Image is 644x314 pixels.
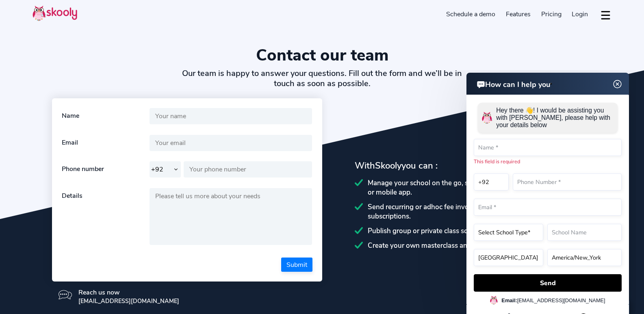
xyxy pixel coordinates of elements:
[536,8,567,21] a: Pricing
[150,108,312,124] input: Your name
[78,288,179,297] div: Reach us now
[33,45,611,65] h1: Contact our team
[355,202,592,221] div: Send recurring or adhoc fee invoices, create memberships or subscriptions.
[78,297,179,305] div: [EMAIL_ADDRESS][DOMAIN_NAME]
[281,258,312,272] button: Submit
[62,135,150,151] div: Email
[566,8,593,21] a: Login
[501,8,536,21] a: Features
[375,160,401,172] span: Skooly
[184,161,312,178] input: Your phone number
[150,135,312,151] input: Your email
[572,10,588,19] span: Login
[33,5,77,21] img: Skooly
[59,288,72,301] img: icon-message
[355,160,592,172] div: With you can :
[177,68,467,89] h2: Our team is happy to answer your questions. Fill out the form and we’ll be in touch as soon as po...
[355,226,592,236] div: Publish group or private class schedules.
[541,10,562,19] span: Pricing
[62,161,150,178] div: Phone number
[62,108,150,124] div: Name
[441,8,501,21] a: Schedule a demo
[62,188,150,247] div: Details
[355,178,592,197] div: Manage your school on the go, send announcements via email or mobile app.
[600,6,611,24] button: dropdown menu
[355,241,592,250] div: Create your own masterclass and sell your course online.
